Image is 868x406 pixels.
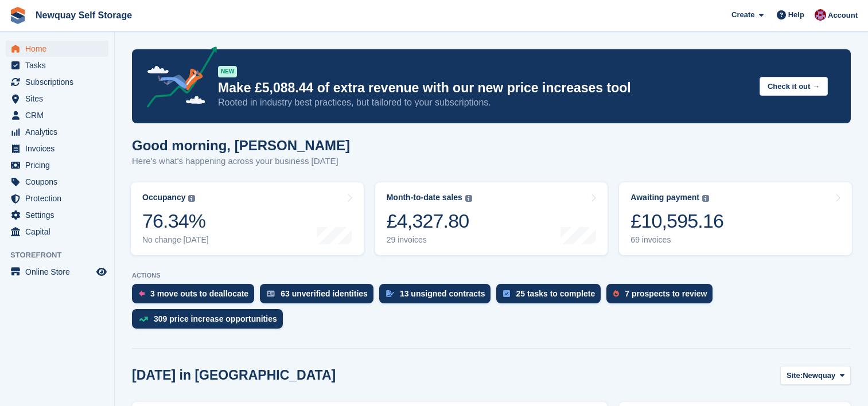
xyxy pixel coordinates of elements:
[95,265,108,279] a: Preview store
[760,77,828,96] button: Check it out →
[132,138,350,153] h1: Good morning, [PERSON_NAME]
[25,57,94,73] span: Tasks
[10,249,114,261] span: Storefront
[25,74,94,90] span: Subscriptions
[630,209,723,233] div: £10,595.16
[387,235,472,245] div: 29 invoices
[132,272,851,279] p: ACTIONS
[25,264,94,280] span: Online Store
[375,182,608,255] a: Month-to-date sales £4,327.80 29 invoices
[25,124,94,140] span: Analytics
[154,314,277,323] div: 309 price increase opportunities
[6,124,108,140] a: menu
[731,9,754,21] span: Create
[142,209,209,233] div: 76.34%
[218,66,237,77] div: NEW
[496,284,606,309] a: 25 tasks to complete
[6,41,108,57] a: menu
[132,155,350,168] p: Here's what's happening across your business [DATE]
[260,284,379,309] a: 63 unverified identities
[828,10,858,21] span: Account
[400,289,485,298] div: 13 unsigned contracts
[702,195,709,202] img: icon-info-grey-7440780725fd019a000dd9b08b2336e03edf1995a4989e88bcd33f0948082b44.svg
[150,289,248,298] div: 3 move outs to deallocate
[6,57,108,73] a: menu
[6,207,108,223] a: menu
[218,80,750,96] p: Make £5,088.44 of extra revenue with our new price increases tool
[6,74,108,90] a: menu
[619,182,852,255] a: Awaiting payment £10,595.16 69 invoices
[137,46,217,112] img: price-adjustments-announcement-icon-8257ccfd72463d97f412b2fc003d46551f7dbcb40ab6d574587a9cd5c0d94...
[6,91,108,107] a: menu
[6,107,108,123] a: menu
[131,182,364,255] a: Occupancy 76.34% No change [DATE]
[281,289,368,298] div: 63 unverified identities
[6,140,108,157] a: menu
[788,9,804,21] span: Help
[613,290,619,297] img: prospect-51fa495bee0391a8d652442698ab0144808aea92771e9ea1ae160a38d050c398.svg
[25,140,94,157] span: Invoices
[503,290,510,297] img: task-75834270c22a3079a89374b754ae025e5fb1db73e45f91037f5363f120a921f8.svg
[25,41,94,57] span: Home
[787,370,803,381] span: Site:
[142,235,209,245] div: No change [DATE]
[132,368,336,383] h2: [DATE] in [GEOGRAPHIC_DATA]
[132,309,289,334] a: 309 price increase opportunities
[25,224,94,240] span: Capital
[6,224,108,240] a: menu
[267,290,275,297] img: verify_identity-adf6edd0f0f0b5bbfe63781bf79b02c33cf7c696d77639b501bdc392416b5a36.svg
[379,284,497,309] a: 13 unsigned contracts
[188,195,195,202] img: icon-info-grey-7440780725fd019a000dd9b08b2336e03edf1995a4989e88bcd33f0948082b44.svg
[387,209,472,233] div: £4,327.80
[606,284,718,309] a: 7 prospects to review
[139,290,145,297] img: move_outs_to_deallocate_icon-f764333ba52eb49d3ac5e1228854f67142a1ed5810a6f6cc68b1a99e826820c5.svg
[6,157,108,173] a: menu
[803,370,835,381] span: Newquay
[6,264,108,280] a: menu
[9,7,26,24] img: stora-icon-8386f47178a22dfd0bd8f6a31ec36ba5ce8667c1dd55bd0f319d3a0aa187defe.svg
[25,157,94,173] span: Pricing
[132,284,260,309] a: 3 move outs to deallocate
[25,91,94,107] span: Sites
[386,290,394,297] img: contract_signature_icon-13c848040528278c33f63329250d36e43548de30e8caae1d1a13099fd9432cc5.svg
[25,107,94,123] span: CRM
[625,289,707,298] div: 7 prospects to review
[142,193,185,202] div: Occupancy
[25,207,94,223] span: Settings
[25,174,94,190] span: Coupons
[6,190,108,206] a: menu
[516,289,595,298] div: 25 tasks to complete
[780,366,851,385] button: Site: Newquay
[218,96,750,109] p: Rooted in industry best practices, but tailored to your subscriptions.
[31,6,137,25] a: Newquay Self Storage
[815,9,826,21] img: Paul Upson
[630,193,699,202] div: Awaiting payment
[465,195,472,202] img: icon-info-grey-7440780725fd019a000dd9b08b2336e03edf1995a4989e88bcd33f0948082b44.svg
[25,190,94,206] span: Protection
[630,235,723,245] div: 69 invoices
[387,193,462,202] div: Month-to-date sales
[6,174,108,190] a: menu
[139,317,148,322] img: price_increase_opportunities-93ffe204e8149a01c8c9dc8f82e8f89637d9d84a8eef4429ea346261dce0b2c0.svg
